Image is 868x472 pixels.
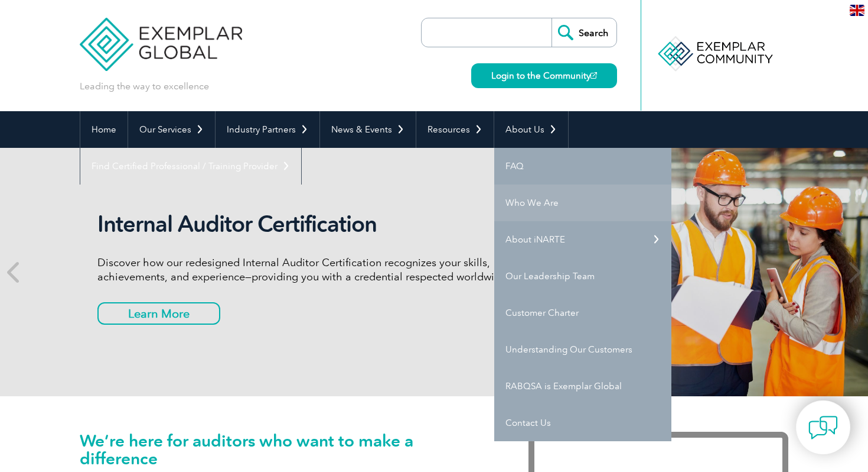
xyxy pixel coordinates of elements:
[850,5,864,16] img: en
[494,111,568,148] a: About Us
[80,80,209,93] p: Leading the way to excellence
[494,331,671,368] a: Understanding Our Customers
[494,295,671,331] a: Customer Charter
[80,148,301,185] a: Find Certified Professional / Training Provider
[494,148,671,185] a: FAQ
[808,413,838,442] img: contact-chat.png
[320,111,416,148] a: News & Events
[471,63,617,88] a: Login to the Community
[216,111,319,148] a: Industry Partners
[494,368,671,405] a: RABQSA is Exemplar Global
[97,256,540,284] p: Discover how our redesigned Internal Auditor Certification recognizes your skills, achievements, ...
[97,302,220,325] a: Learn More
[494,221,671,258] a: About iNARTE
[416,111,494,148] a: Resources
[128,111,215,148] a: Our Services
[80,111,128,148] a: Home
[552,18,616,47] input: Search
[494,185,671,221] a: Who We Are
[80,432,493,467] h1: We’re here for auditors who want to make a difference
[494,405,671,441] a: Contact Us
[494,258,671,295] a: Our Leadership Team
[590,72,597,79] img: open_square.png
[97,211,540,238] h2: Internal Auditor Certification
